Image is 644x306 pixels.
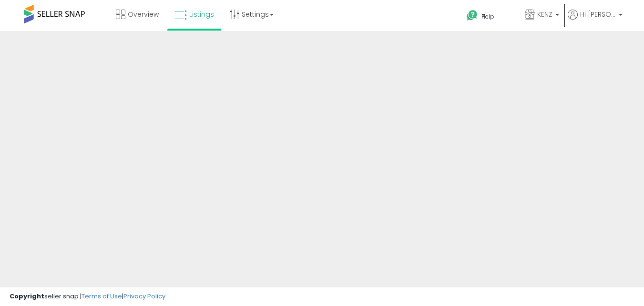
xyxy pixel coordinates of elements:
div: seller snap | | [10,292,165,301]
a: Privacy Policy [123,292,165,301]
span: Listings [189,10,214,19]
span: KENZ [537,10,552,19]
span: Hi [PERSON_NAME] [580,10,616,19]
span: Help [481,12,494,21]
i: Get Help [466,10,478,21]
a: Terms of Use [82,292,122,301]
a: Help [459,2,516,31]
a: Hi [PERSON_NAME] [568,10,623,31]
span: Overview [128,10,159,19]
strong: Copyright [10,292,44,301]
